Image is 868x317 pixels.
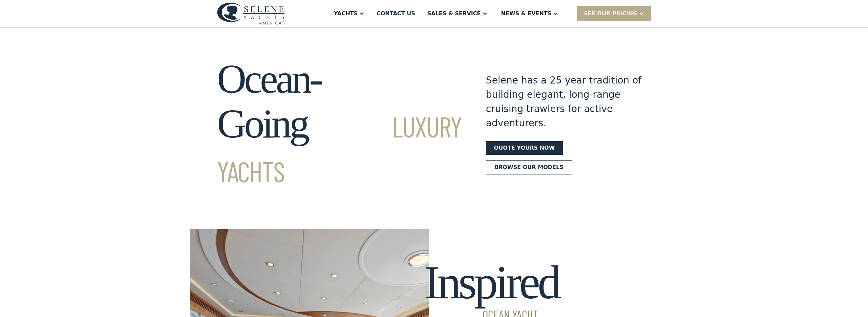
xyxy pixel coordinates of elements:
[486,141,563,155] a: Quote yours now
[486,73,642,130] div: Selene has a 25 year tradition of building elegant, long-range cruising trawlers for active adven...
[577,6,651,21] div: SEE Our Pricing
[427,10,480,18] div: Sales & Service
[217,57,461,191] h1: Ocean-Going
[486,160,572,174] a: Browse our models
[501,10,552,18] div: News & EVENTS
[377,10,415,18] div: Contact US
[217,109,461,188] span: Luxury Yachts
[334,10,358,18] div: Yachts
[217,2,285,24] img: logo
[584,10,637,18] div: SEE Our Pricing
